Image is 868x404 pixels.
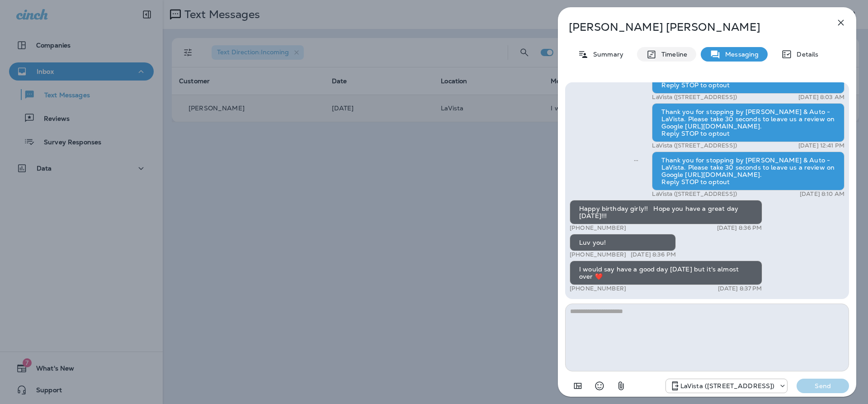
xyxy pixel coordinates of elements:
[800,190,844,198] p: [DATE] 8:10 AM
[666,380,788,391] div: +1 (402) 593-8150
[652,190,737,198] p: LaVista ([STREET_ADDRESS])
[652,152,844,190] div: Thank you for stopping by [PERSON_NAME] & Auto - LaVista. Please take 30 seconds to leave us a re...
[718,285,762,292] p: [DATE] 8:37 PM
[798,94,844,101] p: [DATE] 8:03 AM
[590,377,609,395] button: Select an emoji
[570,224,626,232] p: [PHONE_NUMBER]
[657,51,687,58] p: Timeline
[652,142,737,149] p: LaVista ([STREET_ADDRESS])
[680,382,775,390] p: LaVista ([STREET_ADDRESS])
[570,234,676,251] div: Luv you!
[570,200,762,224] div: Happy birthday girly!! Hope you have a great day [DATE]!!!
[634,156,638,164] span: Sent
[570,261,762,285] div: I would say have a good day [DATE] but it's almost over ❤️
[570,251,626,258] p: [PHONE_NUMBER]
[798,142,844,149] p: [DATE] 12:41 PM
[569,21,816,33] p: [PERSON_NAME] [PERSON_NAME]
[721,51,759,58] p: Messaging
[652,94,737,101] p: LaVista ([STREET_ADDRESS])
[652,103,844,142] div: Thank you for stopping by [PERSON_NAME] & Auto - LaVista. Please take 30 seconds to leave us a re...
[717,224,762,232] p: [DATE] 8:36 PM
[792,51,818,58] p: Details
[631,251,676,258] p: [DATE] 8:36 PM
[570,285,626,292] p: [PHONE_NUMBER]
[569,377,587,395] button: Add in a premade template
[589,51,623,58] p: Summary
